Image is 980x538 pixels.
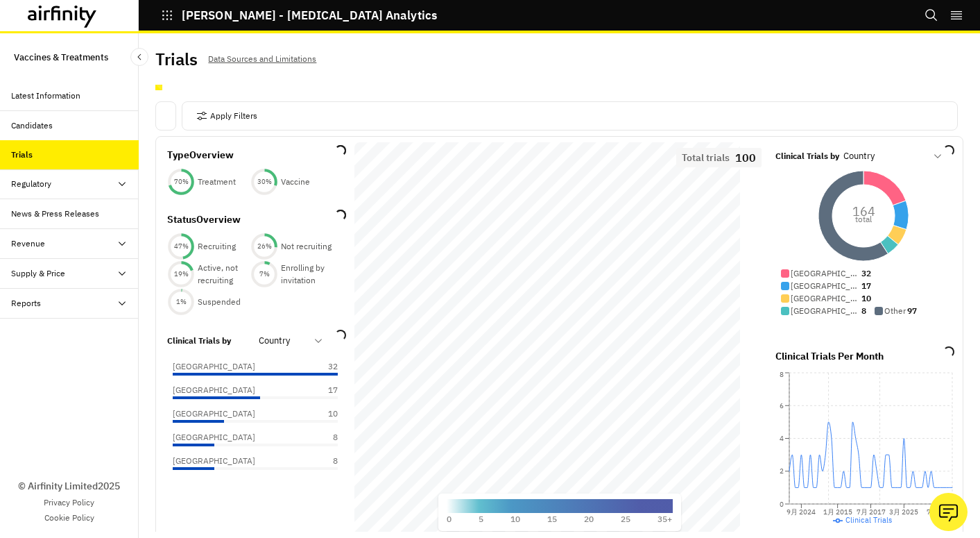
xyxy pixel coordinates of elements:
p: Vaccine [281,176,310,188]
p: Type Overview [167,148,234,162]
tspan: 3月 2025 [889,507,918,516]
tspan: 4 [780,434,784,443]
div: Trials [11,149,33,161]
p: 20 [584,513,594,526]
p: 0 [447,513,452,526]
p: 15 [547,513,557,526]
p: 8 [861,305,866,317]
p: Other [884,305,906,317]
span: Clinical Trials [845,515,892,525]
div: Regulatory [11,178,51,190]
p: 25 [621,513,630,526]
p: [GEOGRAPHIC_DATA] [791,280,860,292]
button: [PERSON_NAME] - [MEDICAL_DATA] Analytics [161,3,437,27]
button: Search [925,3,938,27]
p: Clinical Trials Per Month [775,349,884,364]
p: Treatment [198,176,236,188]
p: [GEOGRAPHIC_DATA] [791,305,860,317]
p: 5 [479,513,483,526]
p: 17 [861,280,871,292]
div: 30 % [250,177,278,187]
p: 35+ [657,513,672,526]
p: 100 [735,153,756,162]
p: [GEOGRAPHIC_DATA] [791,267,860,280]
p: Recruiting [198,240,236,253]
div: Supply & Price [11,267,65,280]
tspan: total [855,214,872,224]
p: © Airfinity Limited 2025 [18,479,120,494]
div: 70 % [167,177,195,187]
p: 10 [510,513,520,526]
p: [GEOGRAPHIC_DATA] [173,360,255,373]
tspan: 6 [780,401,784,410]
div: News & Press Releases [11,208,99,220]
p: 32 [861,267,871,280]
button: Ask our analysts [929,493,968,531]
p: Clinical Trials by [167,335,231,347]
p: Not recruiting [281,240,332,253]
div: Candidates [11,119,53,132]
p: Total trials [682,153,730,162]
tspan: 8 [780,370,784,379]
tspan: 7月 2017 [857,507,886,516]
div: 26 % [250,242,278,251]
div: Revenue [11,237,45,250]
p: Suspended [198,296,241,308]
button: Close Sidebar [130,48,148,66]
tspan: 164 [852,203,875,219]
div: 47 % [167,242,195,251]
div: Latest Information [11,90,80,102]
a: Privacy Policy [44,496,94,509]
div: Reports [11,297,41,310]
p: [GEOGRAPHIC_DATA] [173,407,255,420]
tspan: 7月 2021 [927,507,956,516]
div: 1 % [167,297,195,307]
p: Clinical Trials by [775,150,839,162]
p: Enrolling by invitation [281,262,334,287]
p: Active, not recruiting [198,262,250,287]
p: 32 [303,360,338,373]
a: Cookie Policy [44,512,94,524]
div: 7 % [250,269,278,279]
p: 10 [303,407,338,420]
div: 19 % [167,269,195,279]
button: Apply Filters [196,105,257,127]
p: 97 [907,305,917,317]
h2: Trials [155,49,197,69]
p: [GEOGRAPHIC_DATA] [173,455,255,467]
p: Status Overview [167,212,241,227]
tspan: 9月 2024 [786,507,816,516]
tspan: 0 [780,500,784,509]
p: [GEOGRAPHIC_DATA] [173,384,255,396]
p: 17 [303,384,338,396]
p: 10 [861,292,871,305]
p: [PERSON_NAME] - [MEDICAL_DATA] Analytics [182,9,437,22]
tspan: 1月 2015 [823,507,852,516]
p: 8 [303,431,338,444]
p: [GEOGRAPHIC_DATA] [791,292,860,305]
p: Data Sources and Limitations [208,51,316,67]
p: [GEOGRAPHIC_DATA] [173,431,255,444]
p: 8 [303,455,338,467]
tspan: 2 [780,466,784,476]
p: Vaccines & Treatments [14,44,108,70]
